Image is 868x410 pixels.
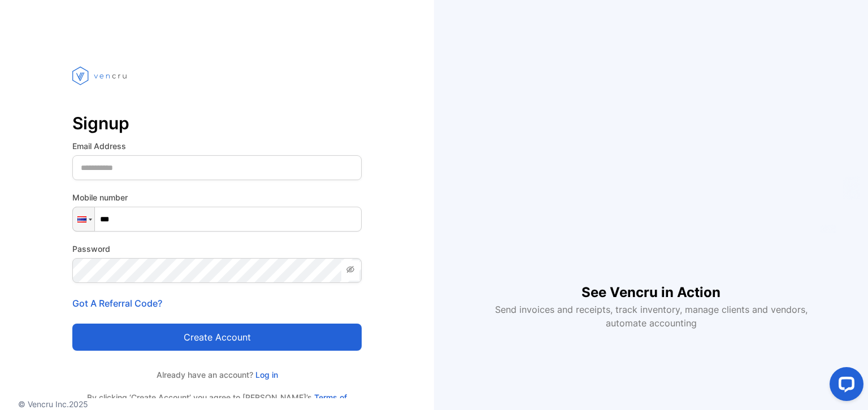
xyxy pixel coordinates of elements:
[72,243,362,255] label: Password
[73,207,94,231] div: Thailand: + 66
[72,296,362,310] p: Got A Referral Code?
[72,140,362,152] label: Email Address
[72,191,362,203] label: Mobile number
[72,45,129,106] img: vencru logo
[581,264,721,303] h1: See Vencru in Action
[488,303,814,330] p: Send invoices and receipts, track inventory, manage clients and vendors, automate accounting
[72,110,362,137] p: Signup
[72,369,362,381] p: Already have an account?
[487,80,815,264] iframe: YouTube video player
[821,363,868,410] iframe: LiveChat chat widget
[253,370,278,380] a: Log in
[72,324,362,351] button: Create account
